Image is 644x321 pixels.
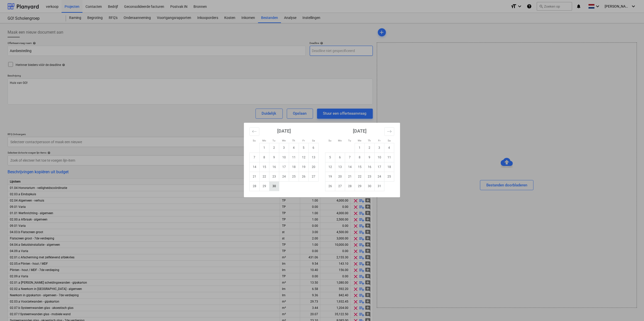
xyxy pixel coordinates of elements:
small: Su [253,139,256,142]
small: Su [329,139,332,142]
small: Tu [348,139,351,142]
td: Saturday, September 13, 2025 [309,153,319,162]
div: Calendar [244,123,400,197]
td: Wednesday, October 8, 2025 [355,153,365,162]
td: Friday, September 19, 2025 [299,162,309,172]
td: Saturday, September 20, 2025 [309,162,319,172]
td: Wednesday, October 22, 2025 [355,172,365,181]
td: Thursday, October 23, 2025 [365,172,375,181]
button: Move backward to switch to the previous month. [249,127,259,136]
td: Tuesday, October 14, 2025 [345,162,355,172]
small: We [358,139,361,142]
td: Thursday, October 9, 2025 [365,153,375,162]
td: Monday, October 6, 2025 [335,153,345,162]
td: Thursday, September 18, 2025 [289,162,299,172]
td: Wednesday, September 24, 2025 [279,172,289,181]
td: Tuesday, October 7, 2025 [345,153,355,162]
td: Monday, September 1, 2025 [260,143,269,153]
td: Thursday, September 25, 2025 [289,172,299,181]
small: Tu [273,139,276,142]
td: Friday, September 5, 2025 [299,143,309,153]
td: Wednesday, October 1, 2025 [355,143,365,153]
td: Sunday, October 5, 2025 [325,153,335,162]
small: Sa [388,139,390,142]
td: Tuesday, September 2, 2025 [269,143,279,153]
td: Friday, October 3, 2025 [375,143,384,153]
td: Monday, September 15, 2025 [260,162,269,172]
td: Tuesday, September 16, 2025 [269,162,279,172]
strong: [DATE] [353,128,367,134]
strong: [DATE] [277,128,291,134]
td: Thursday, October 2, 2025 [365,143,375,153]
small: Th [292,139,295,142]
td: Sunday, September 21, 2025 [250,172,260,181]
td: Tuesday, October 21, 2025 [345,172,355,181]
td: Friday, October 10, 2025 [375,153,384,162]
small: Mo [338,139,342,142]
td: Wednesday, October 29, 2025 [355,181,365,191]
td: Wednesday, October 15, 2025 [355,162,365,172]
td: Tuesday, September 9, 2025 [269,153,279,162]
td: Sunday, September 28, 2025 [250,181,260,191]
td: Monday, September 22, 2025 [260,172,269,181]
td: Saturday, October 25, 2025 [384,172,394,181]
small: Sa [312,139,315,142]
td: Thursday, September 11, 2025 [289,153,299,162]
td: Saturday, October 4, 2025 [384,143,394,153]
td: Friday, September 12, 2025 [299,153,309,162]
td: Saturday, September 27, 2025 [309,172,319,181]
small: We [282,139,286,142]
td: Friday, September 26, 2025 [299,172,309,181]
td: Monday, September 8, 2025 [260,153,269,162]
td: Sunday, October 26, 2025 [325,181,335,191]
td: Sunday, September 14, 2025 [250,162,260,172]
td: Saturday, October 18, 2025 [384,162,394,172]
small: Fr [378,139,380,142]
td: Tuesday, September 30, 2025 [269,181,279,191]
td: Monday, September 29, 2025 [260,181,269,191]
td: Saturday, October 11, 2025 [384,153,394,162]
td: Monday, October 27, 2025 [335,181,345,191]
td: Monday, October 13, 2025 [335,162,345,172]
td: Friday, October 17, 2025 [375,162,384,172]
td: Sunday, October 19, 2025 [325,172,335,181]
td: Sunday, September 7, 2025 [250,153,260,162]
td: Sunday, October 12, 2025 [325,162,335,172]
small: Th [368,139,371,142]
td: Monday, October 20, 2025 [335,172,345,181]
td: Friday, October 24, 2025 [375,172,384,181]
small: Mo [262,139,266,142]
td: Saturday, September 6, 2025 [309,143,319,153]
td: Thursday, September 4, 2025 [289,143,299,153]
button: Move forward to switch to the next month. [384,127,394,136]
td: Friday, October 31, 2025 [375,181,384,191]
small: Fr [302,139,305,142]
td: Tuesday, September 23, 2025 [269,172,279,181]
td: Thursday, October 30, 2025 [365,181,375,191]
td: Wednesday, September 10, 2025 [279,153,289,162]
td: Thursday, October 16, 2025 [365,162,375,172]
td: Tuesday, October 28, 2025 [345,181,355,191]
td: Wednesday, September 17, 2025 [279,162,289,172]
td: Wednesday, September 3, 2025 [279,143,289,153]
